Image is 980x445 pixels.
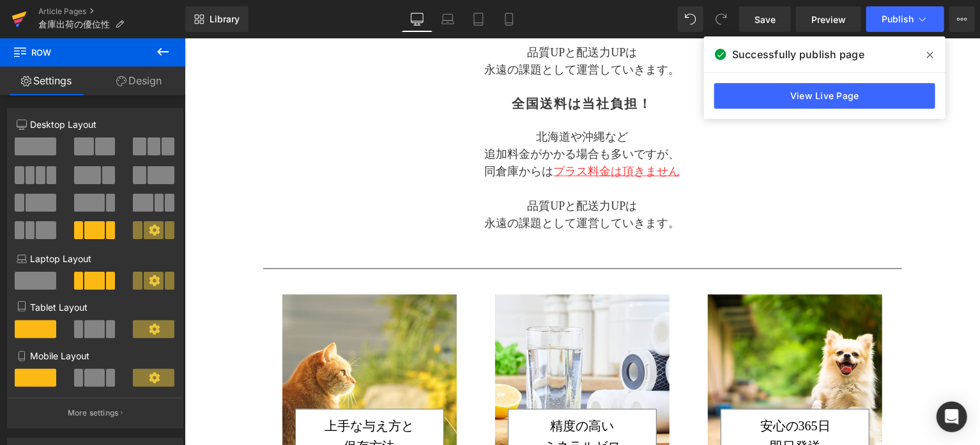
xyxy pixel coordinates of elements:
[433,6,463,32] a: Laptop
[17,118,174,131] p: Desktop Layout
[124,378,246,398] p: 上手な与え方と
[494,6,524,32] a: Mobile
[549,398,671,419] p: 即日発送
[93,66,185,95] a: Design
[238,125,558,142] p: 同倉庫からは
[210,13,240,25] span: Library
[796,6,861,32] a: Preview
[732,47,864,62] span: Successfully publish page
[17,252,174,265] p: Laptop Layout
[238,107,558,125] p: 追加料金がかかる場合も多いですが、
[937,402,967,432] div: Open Intercom Messenger
[866,6,944,32] button: Publish
[13,38,141,66] span: Row
[949,6,975,32] button: More
[238,58,558,73] h2: 全国送料は当社負担！
[238,6,558,23] p: 品質UPと配送力UPは
[238,176,558,194] p: 永遠の課題として運営していきます。
[352,92,444,105] span: 北海道や沖縄など
[238,23,558,40] p: 永遠の課題として運営していきます。
[678,6,703,32] button: Undo
[68,407,119,419] p: More settings
[38,19,110,29] span: 倉庫出荷の優位性
[811,13,846,26] span: Preview
[708,6,734,32] button: Redo
[402,6,433,32] a: Desktop
[882,14,914,24] span: Publish
[238,159,558,176] p: 品質UPと配送力UPは
[17,349,174,363] p: Mobile Layout
[549,378,671,398] p: 安心の365日
[754,13,776,26] span: Save
[369,127,496,139] span: プラス料金は頂きません
[38,6,185,17] a: Article Pages
[337,398,459,419] p: ミネラルゼロ
[463,6,494,32] a: Tablet
[17,301,174,314] p: Tablet Layout
[714,83,935,109] a: View Live Page
[337,378,459,398] p: 精度の高い
[124,398,246,419] p: 保存方法
[8,398,183,428] button: More settings
[185,6,249,32] a: New Library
